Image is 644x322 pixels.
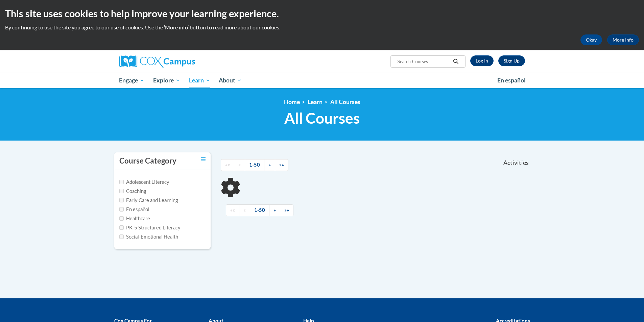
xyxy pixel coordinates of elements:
a: All Courses [330,98,360,105]
input: Checkbox for Options [119,207,124,212]
label: Adolescent Literacy [119,178,169,186]
input: Checkbox for Options [119,225,124,230]
p: By continuing to use the site you agree to our use of cookies. Use the ‘More info’ button to read... [5,24,639,31]
span: » [273,207,276,213]
span: « [238,162,241,168]
h3: Course Category [119,156,176,166]
button: Okay [580,34,602,45]
input: Search Courses [397,57,451,66]
input: Checkbox for Options [119,234,124,239]
span: Explore [153,76,180,84]
span: Engage [119,76,144,84]
span: «« [225,162,230,168]
a: En español [493,73,530,88]
h2: This site uses cookies to help improve your learning experience. [5,7,639,20]
span: Activities [503,159,529,167]
span: »» [284,207,289,213]
label: Healthcare [119,215,150,222]
span: All Courses [284,109,360,127]
a: Engage [115,73,149,88]
a: 1-50 [250,204,269,216]
a: End [280,204,293,216]
span: Learn [189,76,210,84]
a: 1-50 [245,159,264,171]
a: Begining [221,159,234,171]
span: »» [279,162,284,168]
a: Previous [239,204,250,216]
a: Next [269,204,280,216]
input: Checkbox for Options [119,216,124,221]
span: About [219,76,242,84]
label: En español [119,206,149,213]
input: Checkbox for Options [119,180,124,184]
a: Learn [185,73,215,88]
a: Learn [308,98,323,105]
button: Search [451,57,461,66]
label: Social-Emotional Health [119,233,178,241]
a: Cox Campus [119,55,248,68]
label: Early Care and Learning [119,197,178,204]
a: Begining [226,204,239,216]
a: Toggle collapse [201,156,206,163]
img: Cox Campus [119,55,195,68]
a: Log In [470,55,494,66]
span: « [243,207,246,213]
a: Previous [234,159,245,171]
a: Explore [149,73,185,88]
a: About [214,73,246,88]
a: More Info [607,34,639,45]
a: Register [498,55,525,66]
label: PK-5 Structured Literacy [119,224,181,231]
a: Next [264,159,275,171]
span: «« [230,207,235,213]
span: » [268,162,271,168]
a: End [275,159,288,171]
span: En español [497,77,526,84]
label: Coaching [119,188,146,195]
input: Checkbox for Options [119,189,124,193]
a: Home [284,98,300,105]
input: Checkbox for Options [119,198,124,202]
div: Main menu [109,73,535,88]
